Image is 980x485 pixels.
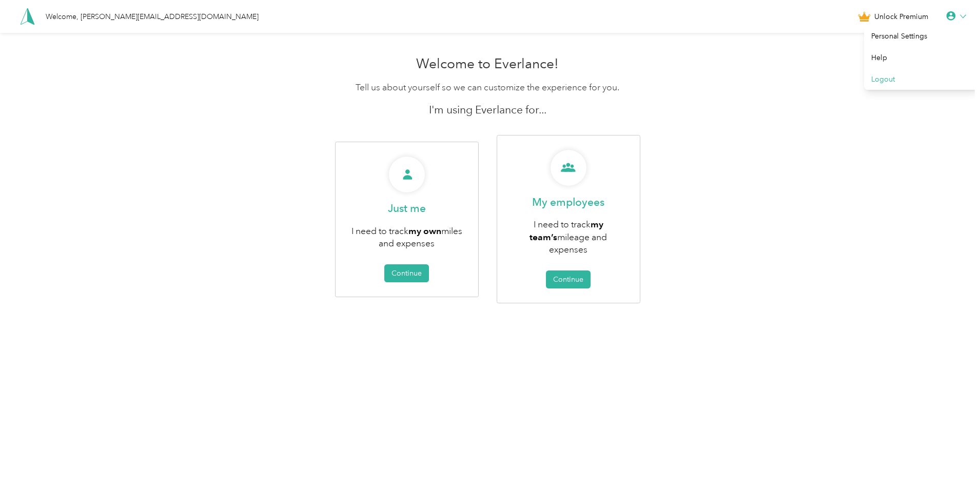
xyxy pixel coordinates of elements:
[923,428,980,485] iframe: Everlance-gr Chat Button Frame
[351,225,462,249] span: I need to track miles and expenses
[530,219,607,255] span: I need to track mileage and expenses
[408,225,441,236] b: my own
[244,103,731,117] p: I'm using Everlance for...
[244,81,731,94] p: Tell us about yourself so we can customize the experience for you.
[864,68,979,90] div: Logout
[530,219,603,242] b: my team’s
[46,11,259,22] div: Welcome, [PERSON_NAME][EMAIL_ADDRESS][DOMAIN_NAME]
[864,47,979,68] div: Help
[244,56,731,72] h1: Welcome to Everlance!
[384,264,429,282] button: Continue
[864,25,979,47] div: Personal Settings
[546,270,591,288] button: Continue
[532,195,604,209] p: My employees
[388,201,426,216] p: Just me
